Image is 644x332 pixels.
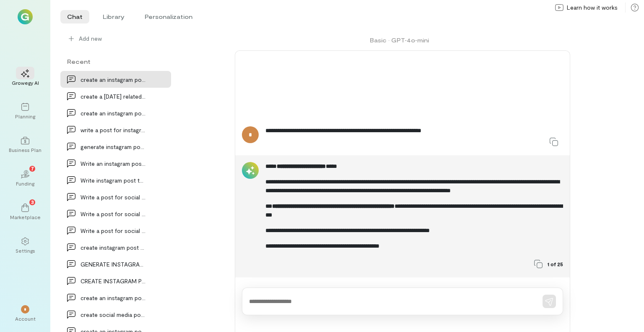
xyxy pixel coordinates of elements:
[10,130,40,160] a: Business Plan
[15,113,35,120] div: Planning
[16,247,35,254] div: Settings
[80,125,146,134] div: write a post for instagram recapping weekend vend…
[10,230,40,261] a: Settings
[80,75,146,84] div: create an instagram post for Dog lover asking abo…
[80,310,146,319] div: create social media post highlighting Bunny flora…
[10,163,40,193] a: Funding
[80,260,146,269] div: GENERATE INSTAGRAM POST THANKING FOR SMALL BUSINE…
[80,176,146,185] div: Write instagram post to get Dog owner excited abo…
[567,3,618,12] span: Learn how it works
[31,165,34,172] span: 7
[10,63,40,93] a: Growegy AI
[138,10,199,24] li: Personalization
[15,315,36,322] div: Account
[80,243,146,252] div: create instagram post detailing our first vendor…
[10,96,40,126] a: Planning
[80,209,146,218] div: Write a post for social media to generate interes…
[80,92,146,101] div: create a [DATE] related instagram post for Sku…
[80,159,146,168] div: Write an instagram post for Dog lover about first…
[80,226,146,235] div: Write a post for social media to generate interes…
[60,57,171,66] div: Recent
[80,142,146,151] div: generate instagram post to launch [DATE] colle…
[79,34,164,43] span: Add new
[80,293,146,302] div: create an instagram post saying happy [DATE] and…
[10,298,40,329] div: *Account
[31,198,34,206] span: 3
[548,261,563,267] span: 1 of 25
[80,109,146,118] div: create an instagram post asking followers what th…
[60,10,89,24] li: Chat
[10,214,41,220] div: Marketplace
[16,180,34,187] div: Funding
[80,277,146,285] div: CREATE INSTAGRAM POST FOR Dog owner ANNOUNCING SP…
[12,79,39,86] div: Growegy AI
[9,146,42,153] div: Business Plan
[80,193,146,201] div: Write a post for social media to generate interes…
[10,197,40,227] a: Marketplace
[96,10,131,24] li: Library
